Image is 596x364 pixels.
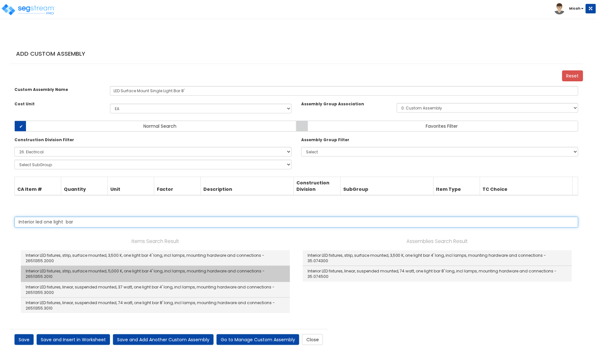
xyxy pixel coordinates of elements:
small: Custom Assembly Name [14,87,68,92]
img: avatar.png [554,3,565,14]
input: search items or assemblies [14,217,578,228]
a: Reset [562,70,583,81]
label: Favorites Filter will only return results from a pre-selected group of the most commonly used Ite... [296,121,578,132]
a: Go to Manage Custom Assembly [217,334,299,345]
p: Items Search Result [19,237,292,246]
h4: Add Custom Assembly [16,51,580,57]
b: Micah [569,6,581,11]
img: logo_pro_r.png [1,3,55,16]
a: Interior LED fixtures, strip, surface mounted, 3,500 K, one light bar 4' long, incl lamps, mounti... [303,250,572,266]
a: Close [302,334,323,345]
span: Favorites Filter [426,123,458,129]
small: Assembly Group Filter [301,137,349,142]
small: Assembly Group Association [301,101,364,107]
th: Unit [108,177,154,195]
small: Cost Unit [14,101,35,107]
th: CA Item # [15,177,61,195]
div: For Favorites Filter: This is a filter that allows the user to narrow the Favorites Filter result... [14,136,292,157]
label: Normal Search works like a normal search query and returns Items and Assemblies (from the RS Mean... [14,121,296,132]
a: Interior LED fixtures, strip, surface mounted, 3,500 K, one light bar 4' long, incl lamps, mounti... [21,250,290,266]
a: Save and Add Another Custom Assembly [113,334,214,345]
a: Interior LED fixtures, strip, surface mounted, 5,000 K, one light bar 4' long, incl lamps, mounti... [21,266,290,282]
a: Interior LED fixtures, linear, suspended mounted, 74 watt, one light bar 8' long, incl lamps, mou... [303,266,572,281]
span: Normal Search [143,123,176,129]
small: Construction Division Filter [14,137,74,142]
div: For Favorites Filter: This is a filter that allows the user to narrow the Favorites Filter result... [301,136,578,157]
th: Factor [154,177,201,195]
a: Interior LED fixtures, linear, suspended mounted, 37 watt, one light bar 4' long, incl lamps, mou... [21,282,290,298]
p: Assemblies Search Result [301,237,574,246]
th: Description [201,177,294,195]
th: TC Choice [480,177,573,195]
th: Quantity [61,177,107,195]
a: Save and Insert in Worksheet [37,334,110,345]
th: Item Type [433,177,480,195]
th: Construction Division [294,177,341,195]
th: SubGroup [341,177,434,195]
a: Interior LED fixtures, linear, suspended mounted, 74 watt, one light bar 8' long, incl lamps, mou... [21,298,290,313]
a: Save [14,334,34,345]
